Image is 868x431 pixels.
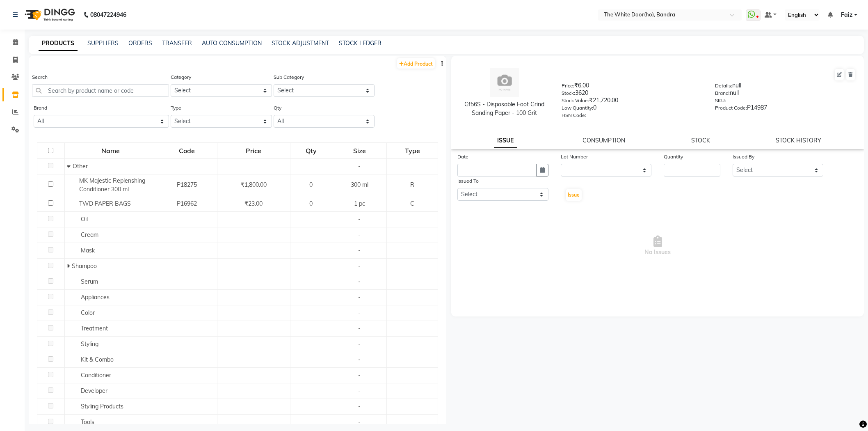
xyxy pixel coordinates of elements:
[841,11,852,19] span: Faiz
[358,293,361,301] span: -
[562,103,703,115] div: 0
[776,137,821,144] a: STOCK HISTORY
[81,231,98,238] span: Cream
[562,89,575,97] label: Stock:
[333,143,386,158] div: Size
[162,39,192,47] a: TRANSFER
[387,143,437,158] div: Type
[67,262,72,270] span: Expand Row
[34,104,47,112] label: Brand
[81,309,95,316] span: Color
[81,371,111,379] span: Conditioner
[171,104,181,112] label: Type
[358,340,361,348] span: -
[81,356,114,363] span: Kit & Combo
[568,192,580,198] span: Issue
[715,82,732,89] label: Details:
[582,137,625,144] a: CONSUMPTION
[67,163,73,170] span: Collapse Row
[81,340,98,348] span: Styling
[733,153,754,160] label: Issued By
[354,200,365,207] span: 1 pc
[358,418,361,426] span: -
[272,39,329,47] a: STOCK ADJUSTMENT
[358,325,361,332] span: -
[309,200,313,207] span: 0
[562,89,703,100] div: 3620
[309,181,313,188] span: 0
[562,104,593,112] label: Low Quantity:
[562,82,574,89] label: Price:
[562,96,703,108] div: ₹21,720.00
[21,3,77,26] img: logo
[358,247,361,254] span: -
[72,262,97,270] span: Shampoo
[81,325,108,332] span: Treatment
[358,356,361,363] span: -
[81,418,94,426] span: Tools
[494,133,517,148] a: ISSUE
[358,262,361,270] span: -
[158,143,217,158] div: Code
[715,103,856,115] div: P14987
[81,247,95,254] span: Mask
[566,189,582,201] button: Issue
[459,100,549,117] div: Gf56S - Disposable Foot Grind Sanding Paper - 100 Grit
[274,104,281,112] label: Qty
[81,293,110,301] span: Appliances
[81,215,88,223] span: Oil
[79,177,145,193] span: MK Majestic Replenshing Conditioner 300 ml
[128,39,152,47] a: ORDERS
[715,89,856,100] div: null
[562,81,703,93] div: ₹6.00
[358,309,361,316] span: -
[32,73,48,81] label: Search
[358,278,361,285] span: -
[490,68,519,97] img: avatar
[39,36,78,51] a: PRODUCTS
[358,387,361,394] span: -
[87,39,119,47] a: SUPPLIERS
[358,163,361,170] span: -
[351,181,368,188] span: 300 ml
[562,97,589,104] label: Stock Value:
[358,215,361,223] span: -
[171,73,191,81] label: Category
[32,84,169,97] input: Search by product name or code
[715,104,747,112] label: Product Code:
[562,112,586,119] label: HSN Code:
[241,181,267,188] span: ₹1,800.00
[81,387,107,394] span: Developer
[202,39,262,47] a: AUTO CONSUMPTION
[274,73,304,81] label: Sub Category
[664,153,683,160] label: Quantity
[457,153,468,160] label: Date
[73,163,88,170] span: Other
[291,143,331,158] div: Qty
[358,231,361,238] span: -
[561,153,588,160] label: Lot Number
[79,200,131,207] span: TWD PAPER BAGS
[358,403,361,410] span: -
[81,403,123,410] span: Styling Products
[81,278,98,285] span: Serum
[177,200,197,207] span: P16962
[65,143,156,158] div: Name
[397,58,435,69] a: Add Product
[339,39,381,47] a: STOCK LEDGER
[358,371,361,379] span: -
[244,200,263,207] span: ₹23.00
[715,89,730,97] label: Brand:
[90,3,126,26] b: 08047224946
[410,200,414,207] span: C
[715,97,726,104] label: SKU:
[457,205,858,287] span: No Issues
[715,81,856,93] div: null
[177,181,197,188] span: P18275
[218,143,290,158] div: Price
[410,181,414,188] span: R
[691,137,710,144] a: STOCK
[457,177,479,185] label: Issued To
